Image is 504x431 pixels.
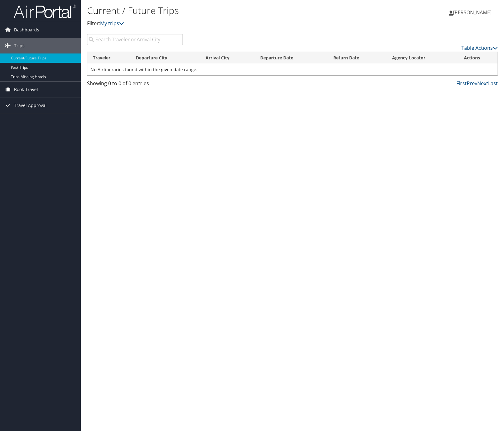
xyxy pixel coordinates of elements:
th: Traveler: activate to sort column ascending [87,52,130,64]
a: Next [477,80,488,87]
th: Actions [458,52,497,64]
a: My trips [100,20,124,27]
a: Prev [467,80,477,87]
span: Dashboards [14,22,39,38]
span: Trips [14,38,25,53]
div: Showing 0 to 0 of 0 entries [87,80,183,90]
span: [PERSON_NAME] [453,9,492,16]
th: Return Date: activate to sort column ascending [328,52,386,64]
th: Departure City: activate to sort column ascending [130,52,200,64]
a: Table Actions [461,44,498,51]
img: airportal-logo.png [14,4,76,19]
span: Travel Approval [14,98,47,113]
th: Arrival City: activate to sort column ascending [200,52,255,64]
h1: Current / Future Trips [87,4,361,17]
a: First [456,80,467,87]
span: Book Travel [14,82,38,97]
a: [PERSON_NAME] [449,3,498,22]
td: No Airtineraries found within the given date range. [87,64,497,75]
a: Last [488,80,498,87]
input: Search Traveler or Arrival City [87,34,183,45]
p: Filter: [87,20,361,28]
th: Agency Locator: activate to sort column ascending [386,52,458,64]
th: Departure Date: activate to sort column descending [255,52,328,64]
